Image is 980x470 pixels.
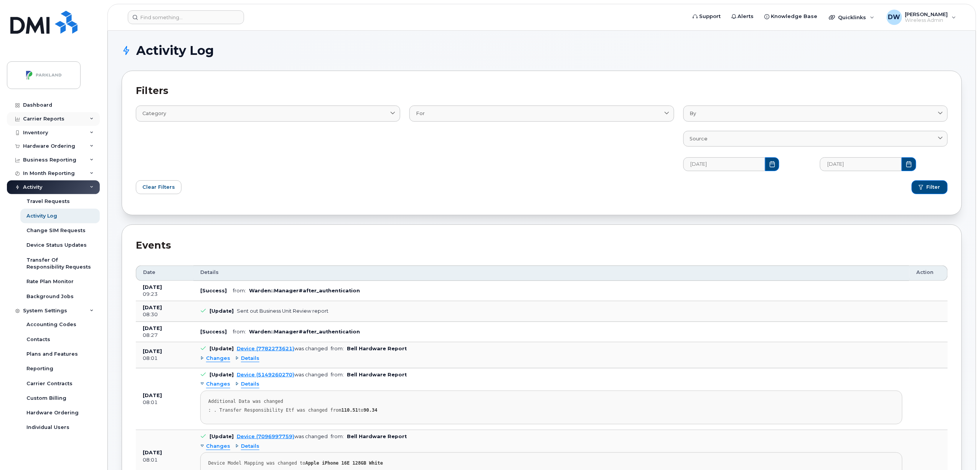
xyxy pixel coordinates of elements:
[210,346,234,351] b: [Update]
[233,329,246,335] span: from:
[347,372,407,378] b: Bell Hardware Report
[143,355,186,362] div: 08:01
[347,346,407,351] b: Bell Hardware Report
[902,157,916,171] button: Choose Date
[249,329,360,335] b: Warden::Manager#after_authentication
[331,372,344,378] span: from:
[142,183,175,191] span: Clear Filters
[143,348,162,354] b: [DATE]
[136,45,214,56] span: Activity Log
[206,443,230,450] span: Changes
[206,381,230,388] span: Changes
[208,399,894,404] div: Additional Data was changed
[143,311,186,318] div: 08:30
[237,308,328,314] div: Sent out Business Unit Review report
[237,346,294,351] a: Device (7782273621)
[206,355,230,362] span: Changes
[765,157,780,171] button: Choose Date
[241,381,259,388] span: Details
[142,110,166,117] span: Category
[208,460,894,466] div: Device Model Mapping was changed to
[143,332,186,339] div: 08:27
[143,305,162,310] b: [DATE]
[143,269,155,276] span: Date
[416,110,425,117] span: For
[683,131,948,147] a: Source
[342,407,358,413] strong: 110.51
[143,457,186,463] div: 08:01
[210,372,234,378] b: [Update]
[331,346,344,351] span: from:
[331,434,344,439] span: from:
[136,106,400,121] a: Category
[136,85,948,96] h2: Filters
[683,157,765,171] input: MM/DD/YYYY
[208,407,894,413] div: : . Transfer Responsibility Etf was changed from to
[143,284,162,290] b: [DATE]
[200,269,219,276] span: Details
[241,443,259,450] span: Details
[305,460,383,466] strong: Apple iPhone 16E 128GB White
[237,372,328,378] div: was changed
[249,288,360,294] b: Warden::Manager#after_authentication
[237,372,294,378] a: Device (5149260270)
[233,288,246,294] span: from:
[143,325,162,331] b: [DATE]
[237,434,294,439] a: Device (7096997759)
[347,434,407,439] b: Bell Hardware Report
[237,346,328,351] div: was changed
[136,239,948,252] div: Events
[143,291,186,298] div: 09:23
[143,392,162,398] b: [DATE]
[200,329,227,335] b: [Success]
[927,184,940,191] span: Filter
[690,110,696,117] span: By
[683,106,948,121] a: By
[210,308,234,314] b: [Update]
[912,180,948,194] button: Filter
[409,106,674,121] a: For
[820,157,902,171] input: MM/DD/YYYY
[237,434,328,439] div: was changed
[690,135,708,142] span: Source
[136,180,181,194] button: Clear Filters
[909,266,948,281] th: Action
[200,288,227,294] b: [Success]
[143,450,162,455] b: [DATE]
[143,399,186,406] div: 08:01
[241,355,259,362] span: Details
[210,434,234,439] b: [Update]
[364,407,378,413] strong: 90.34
